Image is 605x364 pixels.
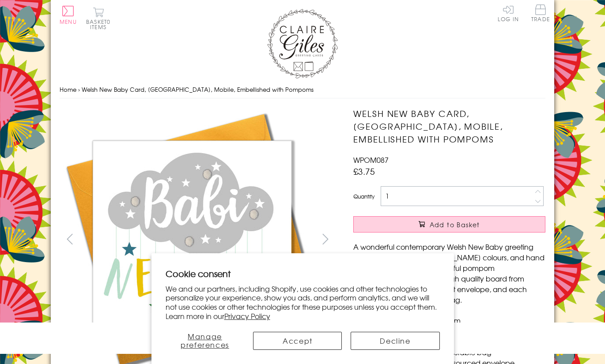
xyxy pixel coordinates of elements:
span: › [78,85,80,94]
span: Add to Basket [430,220,480,229]
button: prev [60,229,79,249]
label: Quantity [353,192,374,200]
button: Basket0 items [86,7,110,30]
button: Decline [351,332,439,350]
span: Menu [60,18,77,26]
a: Log In [498,4,519,22]
span: Trade [531,4,550,22]
p: A wonderful contemporary Welsh New Baby greeting card. A mix of bright [PERSON_NAME] colours, and... [353,241,545,305]
button: next [316,229,336,249]
a: Privacy Policy [224,311,270,321]
span: 0 items [90,18,110,31]
span: Manage preferences [181,331,229,350]
span: £3.75 [353,165,375,177]
h2: Cookie consent [166,267,440,280]
button: Add to Basket [353,216,545,233]
h1: Welsh New Baby Card, [GEOGRAPHIC_DATA], Mobile, Embellished with Pompoms [353,107,545,145]
a: Trade [531,4,550,23]
nav: breadcrumbs [60,81,545,99]
button: Menu [60,6,77,24]
p: We and our partners, including Shopify, use cookies and other technologies to personalize your ex... [166,284,440,321]
a: Home [60,85,76,94]
span: Welsh New Baby Card, [GEOGRAPHIC_DATA], Mobile, Embellished with Pompoms [82,85,314,94]
button: Accept [253,332,342,350]
img: Claire Giles Greetings Cards [267,9,338,79]
button: Manage preferences [165,332,244,350]
span: WPOM087 [353,154,389,165]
